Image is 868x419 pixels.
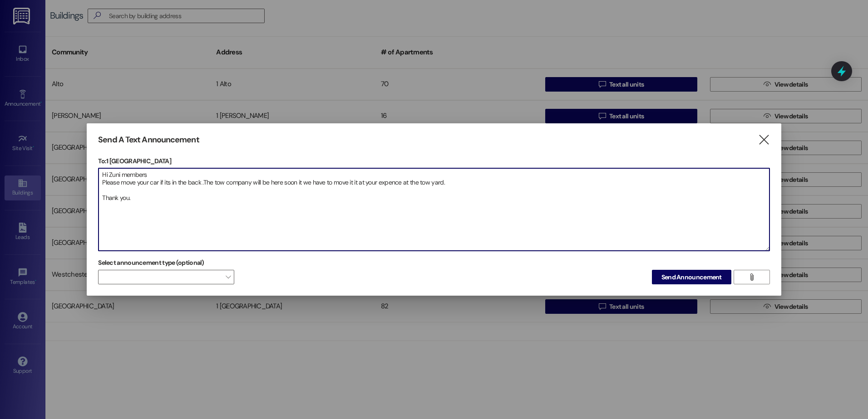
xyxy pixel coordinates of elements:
label: Select announcement type (optional) [98,256,204,270]
button: Send Announcement [652,270,731,284]
h3: Send A Text Announcement [98,135,199,145]
div: Hi Zuni members Please move your car if its in the back .The tow company will be here soon it we ... [98,168,770,251]
p: To: 1 [GEOGRAPHIC_DATA] [98,156,770,166]
i:  [758,135,770,145]
textarea: Hi Zuni members Please move your car if its in the back .The tow company will be here soon it we ... [99,168,769,251]
i:  [748,273,755,281]
span: Send Announcement [661,273,722,282]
